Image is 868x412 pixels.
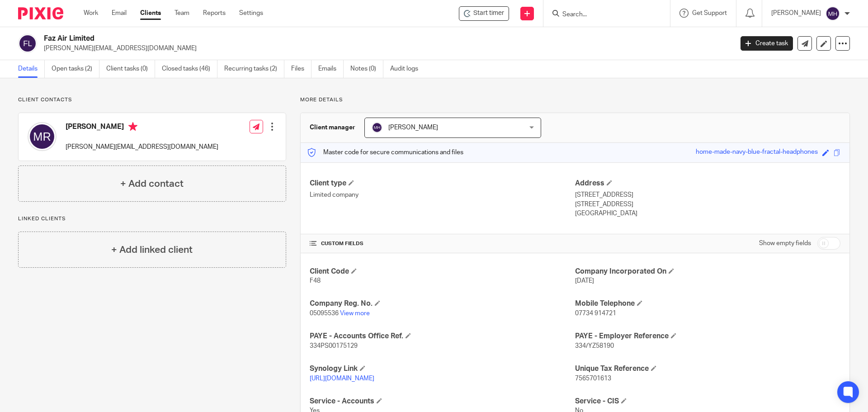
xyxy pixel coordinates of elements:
a: Reports [203,9,226,18]
h4: PAYE - Employer Reference [575,331,840,341]
input: Search [561,11,643,19]
div: Faz Air Limited [459,6,509,21]
img: svg%3E [18,34,37,53]
span: 334/YZ58190 [575,343,614,349]
a: [URL][DOMAIN_NAME] [310,375,374,382]
span: 7565701613 [575,375,611,382]
h4: + Add contact [120,177,184,191]
p: Master code for secure communications and files [307,148,463,157]
h4: Company Reg. No. [310,299,575,308]
h4: Address [575,179,840,188]
i: Primary [128,122,137,131]
span: Start timer [473,9,504,18]
h4: Service - CIS [575,397,840,406]
p: [STREET_ADDRESS] [575,190,840,199]
a: Details [18,60,45,78]
a: Work [84,9,98,18]
span: [DATE] [575,278,594,284]
a: Notes (0) [350,60,383,78]
span: 05095536 [310,310,339,317]
h4: PAYE - Accounts Office Ref. [310,331,575,341]
span: F48 [310,278,321,284]
a: Files [291,60,311,78]
p: More details [300,96,850,104]
a: Email [112,9,127,18]
span: Get Support [692,10,727,16]
img: svg%3E [28,122,57,151]
a: Client tasks (0) [106,60,155,78]
a: Audit logs [390,60,425,78]
h4: CUSTOM FIELDS [310,240,575,247]
span: 07734 914721 [575,310,616,317]
a: Open tasks (2) [52,60,99,78]
a: Team [175,9,189,18]
img: Pixie [18,7,63,19]
label: Show empty fields [759,239,811,248]
a: Closed tasks (46) [162,60,217,78]
h4: Synology Link [310,364,575,374]
p: [STREET_ADDRESS] [575,200,840,209]
a: View more [340,310,370,317]
h4: Service - Accounts [310,397,575,406]
h4: Company Incorporated On [575,267,840,276]
div: home-made-navy-blue-fractal-headphones [696,147,818,158]
img: svg%3E [372,122,382,133]
a: Create task [741,36,793,51]
p: [PERSON_NAME][EMAIL_ADDRESS][DOMAIN_NAME] [66,142,218,152]
span: [PERSON_NAME] [388,124,438,131]
h4: Mobile Telephone [575,299,840,308]
p: Limited company [310,190,575,199]
img: svg%3E [826,6,840,21]
a: Emails [318,60,344,78]
h4: + Add linked client [111,243,193,257]
span: 334PS00175129 [310,343,358,349]
a: Clients [140,9,161,18]
h4: Client Code [310,267,575,276]
h4: Unique Tax Reference [575,364,840,374]
h2: Faz Air Limited [44,34,590,43]
h4: Client type [310,179,575,188]
h3: Client manager [310,123,355,132]
p: [GEOGRAPHIC_DATA] [575,209,840,218]
p: Client contacts [18,96,286,104]
h4: [PERSON_NAME] [66,122,218,133]
p: [PERSON_NAME] [771,9,821,18]
a: Recurring tasks (2) [224,60,284,78]
p: Linked clients [18,215,286,223]
a: Settings [239,9,263,18]
p: [PERSON_NAME][EMAIL_ADDRESS][DOMAIN_NAME] [44,44,727,53]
